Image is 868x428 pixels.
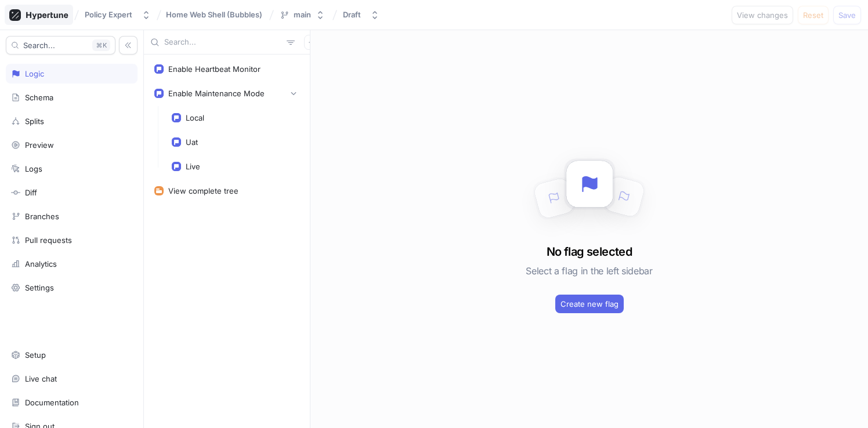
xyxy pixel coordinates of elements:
div: Setup [25,350,46,360]
div: Draft [343,10,361,20]
span: View changes [737,12,788,19]
div: main [294,10,311,20]
div: Branches [25,212,59,221]
h3: No flag selected [547,243,632,260]
div: Live chat [25,374,57,383]
div: Analytics [25,259,57,269]
div: Uat [186,137,198,147]
div: K [92,39,110,51]
button: View changes [732,6,793,24]
button: Policy Expert [80,5,155,24]
div: Live [186,162,200,171]
button: Save [833,6,861,24]
div: Settings [25,283,54,292]
div: Logs [25,164,42,173]
span: Create new flag [560,300,619,307]
div: Enable Heartbeat Monitor [168,64,261,74]
div: Preview [25,140,54,150]
div: Enable Maintenance Mode [168,89,265,98]
div: View complete tree [168,186,238,195]
span: Reset [803,12,823,19]
div: Splits [25,117,44,126]
div: Diff [25,188,37,197]
div: Documentation [25,398,79,407]
input: Search... [164,37,282,48]
button: Search...K [6,36,115,55]
span: Search... [23,42,55,49]
button: Draft [338,5,384,24]
span: Home Web Shell (Bubbles) [166,10,262,19]
span: Save [838,12,856,19]
div: Schema [25,93,53,102]
div: Pull requests [25,235,72,245]
div: Policy Expert [85,10,132,20]
div: Local [186,113,204,122]
button: Reset [798,6,829,24]
button: Create new flag [555,295,624,313]
a: Documentation [6,393,138,412]
h5: Select a flag in the left sidebar [526,260,652,281]
button: main [275,5,330,24]
div: Logic [25,69,44,78]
